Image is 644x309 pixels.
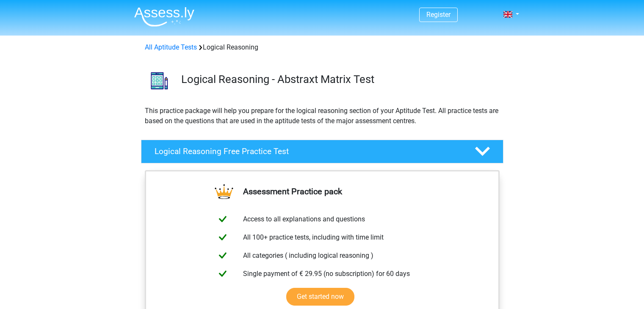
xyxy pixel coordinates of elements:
p: This practice package will help you prepare for the logical reasoning section of your Aptitude Te... [145,106,500,126]
a: Logical Reasoning Free Practice Test [138,140,507,163]
div: Logical Reasoning [141,42,503,52]
h3: Logical Reasoning - Abstraxt Matrix Test [181,73,497,86]
a: All Aptitude Tests [145,43,197,51]
a: Get started now [286,288,354,306]
img: Assessly [134,7,194,27]
h4: Logical Reasoning Free Practice Test [155,146,461,156]
img: logical reasoning [141,63,177,99]
a: Register [426,11,451,19]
